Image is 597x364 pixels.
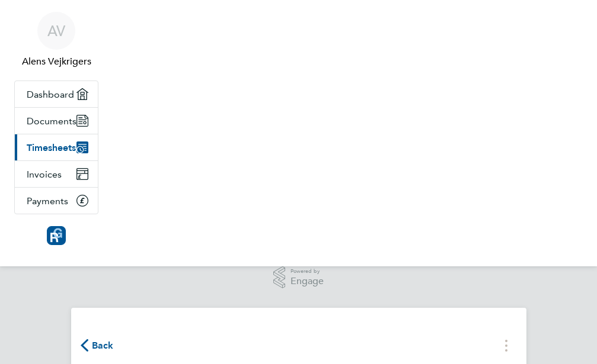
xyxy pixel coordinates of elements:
span: Invoices [27,169,62,180]
a: Powered byEngage [273,266,324,289]
a: Dashboard [15,81,98,107]
span: Engage [290,276,324,286]
img: resourcinggroup-logo-retina.png [47,226,66,245]
span: Dashboard [27,89,74,100]
a: Timesheets [15,134,98,160]
a: Invoices [15,161,98,187]
span: Timesheets [27,142,76,153]
span: Back [92,339,114,353]
a: Documents [15,108,98,134]
span: Payments [27,195,68,207]
a: AVAlens Vejkrigers [14,12,98,69]
button: Timesheets Menu [496,336,517,355]
span: Documents [27,115,76,127]
span: AV [47,23,65,38]
a: Payments [15,188,98,214]
a: Go to home page [14,226,98,245]
span: Alens Vejkrigers [14,54,98,69]
span: Powered by [290,266,324,276]
button: Back [81,338,114,353]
